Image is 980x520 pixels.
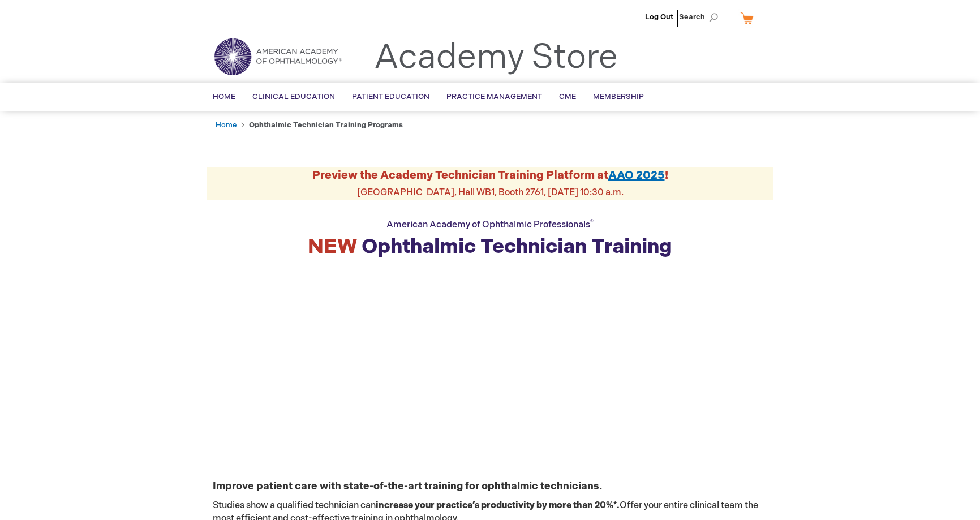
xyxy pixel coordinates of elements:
span: NEW [308,235,357,259]
sup: ® [590,218,594,226]
span: Practice Management [446,92,542,101]
strong: Ophthalmic Technician Training Programs [249,121,403,130]
span: American Academy of Ophthalmic Professionals [386,220,594,230]
a: Home [216,121,237,130]
span: Patient Education [352,92,429,101]
strong: Ophthalmic Technician Training [308,235,672,259]
span: Clinical Education [252,92,335,101]
span: CME [559,92,576,101]
span: Home [213,92,235,101]
a: Academy Store [374,37,618,78]
a: AAO 2025 [608,169,665,182]
span: Search [679,6,722,28]
strong: Improve patient care with state-of-the-art training for ophthalmic technicians. [213,480,602,492]
span: [GEOGRAPHIC_DATA], Hall WB1, Booth 2761, [DATE] 10:30 a.m. [357,187,624,198]
span: Membership [593,92,644,101]
strong: increase your practice’s productivity by more than 20%*. [376,500,620,511]
a: Log Out [645,12,673,22]
strong: Preview the Academy Technician Training Platform at ! [312,169,668,182]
